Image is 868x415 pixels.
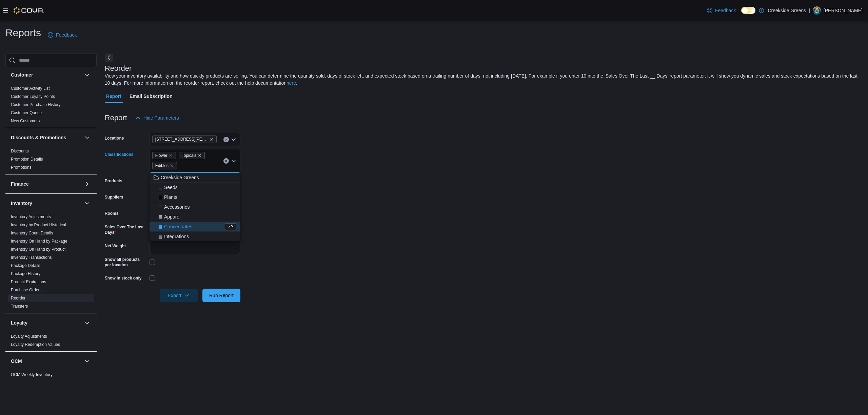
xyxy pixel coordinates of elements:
[11,334,47,339] span: Loyalty Adjustments
[164,204,190,210] span: Accessories
[11,110,42,115] a: Customer Queue
[11,271,40,276] span: Package History
[11,279,46,284] a: Product Expirations
[11,94,55,99] a: Customer Loyalty Points
[150,212,240,222] button: Apparel
[287,80,296,86] a: here
[152,152,176,159] span: Flower
[768,6,806,15] p: Creekside Greens
[741,7,755,14] input: Dark Mode
[56,32,77,38] span: Feedback
[741,14,742,14] span: Dark Mode
[83,180,91,188] button: Finance
[5,213,97,313] div: Inventory
[704,4,738,17] a: Feedback
[11,271,40,276] a: Package History
[11,319,27,326] h3: Loyalty
[5,147,97,174] div: Discounts & Promotions
[11,342,60,347] a: Loyalty Redemption Values
[11,342,60,347] span: Loyalty Redemption Values
[198,153,202,158] button: Remove Topicals from selection in this group
[231,137,236,142] button: Open list of options
[105,178,122,184] label: Products
[231,158,236,164] button: Close list of options
[11,86,50,91] a: Customer Activity List
[133,111,182,125] button: Hide Parameters
[11,157,43,162] a: Promotion Details
[11,263,40,268] span: Package Details
[11,134,66,141] h3: Discounts & Promotions
[11,86,50,91] span: Customer Activity List
[105,211,119,216] label: Rooms
[11,71,33,78] h3: Customer
[160,289,198,302] button: Export
[150,232,240,242] button: Integrations
[11,119,40,123] a: New Customers
[105,243,126,249] label: Net Weight
[105,194,123,200] label: Suppliers
[150,192,240,202] button: Plants
[11,255,52,260] a: Inventory Transactions
[11,358,22,365] h3: OCM
[11,102,61,107] a: Customer Purchase History
[164,194,177,201] span: Plants
[223,137,229,142] button: Clear input
[83,133,91,142] button: Discounts & Promotions
[105,114,127,122] h3: Report
[11,134,82,141] button: Discounts & Promotions
[5,332,97,351] div: Loyalty
[105,64,132,72] h3: Reorder
[11,200,82,207] button: Inventory
[11,304,28,309] a: Transfers
[83,357,91,365] button: OCM
[152,136,217,143] span: 19 Reuben Crescent
[143,115,179,121] span: Hide Parameters
[105,275,142,281] label: Show in stock only
[152,162,177,169] span: Edibles
[11,181,29,187] h3: Finance
[164,233,189,240] span: Integrations
[11,94,55,99] span: Customer Loyalty Points
[809,6,810,15] p: |
[11,372,53,377] a: OCM Weekly Inventory
[130,89,173,103] span: Email Subscription
[11,157,43,162] span: Promotion Details
[210,137,214,141] button: Remove 19 Reuben Crescent from selection in this group
[105,54,113,62] button: Next
[105,72,859,87] div: View your inventory availability and how quickly products are selling. You can determine the quan...
[164,184,178,191] span: Seeds
[179,152,205,159] span: Topicals
[5,26,41,40] h1: Reports
[155,152,167,159] span: Flower
[83,199,91,207] button: Inventory
[11,334,47,339] a: Loyalty Adjustments
[182,152,196,159] span: Topicals
[45,28,79,42] a: Feedback
[11,287,42,293] span: Purchase Orders
[150,202,240,212] button: Accessories
[11,200,32,207] h3: Inventory
[11,71,82,78] button: Customer
[11,238,67,244] span: Inventory On Hand by Package
[150,183,240,192] button: Seeds
[105,257,147,268] label: Show all products per location
[11,230,53,236] span: Inventory Count Details
[11,181,82,187] button: Finance
[83,319,91,327] button: Loyalty
[11,149,29,153] a: Discounts
[14,7,44,14] img: Cova
[169,153,173,158] button: Remove Flower from selection in this group
[824,6,863,15] p: [PERSON_NAME]
[105,224,147,235] label: Sales Over The Last Days
[164,223,192,230] span: Concentrates
[209,292,234,299] span: Run Report
[161,174,199,181] span: Creekside Greens
[11,214,51,219] a: Inventory Adjustments
[11,288,42,292] a: Purchase Orders
[813,6,821,15] div: Pat McCaffrey
[11,223,66,227] a: Inventory by Product Historical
